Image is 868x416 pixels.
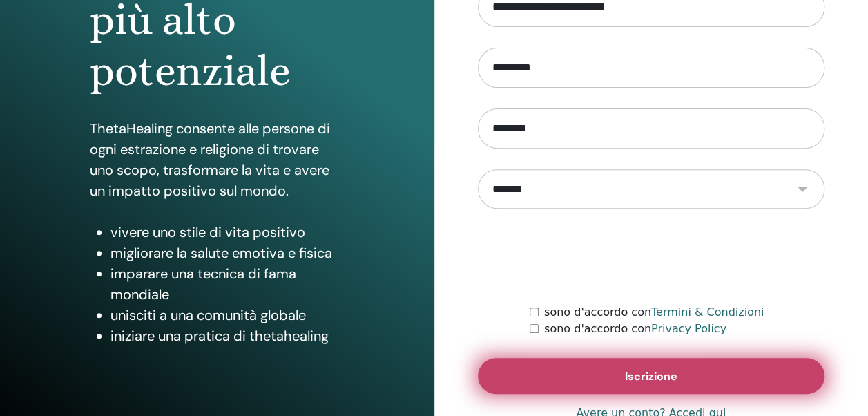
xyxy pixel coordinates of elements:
[651,305,764,319] a: Termini & Condizioni
[625,369,677,384] span: Iscrizione
[651,322,726,335] a: Privacy Policy
[90,118,345,201] p: ThetaHealing consente alle persone di ogni estrazione e religione di trovare uno scopo, trasforma...
[110,305,345,325] li: unisciti a una comunità globale
[110,263,345,305] li: imparare una tecnica di fama mondiale
[110,243,345,263] li: migliorare la salute emotiva e fisica
[478,358,825,394] button: Iscrizione
[110,325,345,346] li: iniziare una pratica di thetahealing
[546,229,756,283] iframe: reCAPTCHA
[544,304,764,321] label: sono d'accordo con
[544,321,726,337] label: sono d'accordo con
[110,222,345,243] li: vivere uno stile di vita positivo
